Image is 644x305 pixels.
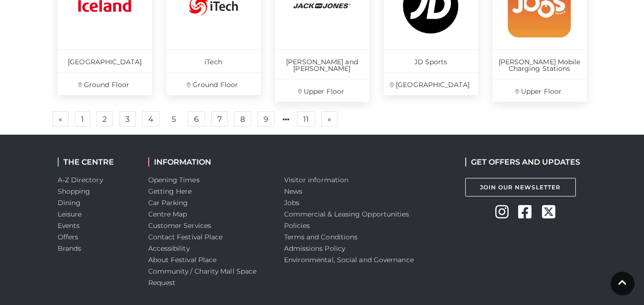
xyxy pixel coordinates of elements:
a: Contact Festival Place [148,233,223,241]
a: Admissions Policy [284,244,346,253]
p: Ground Floor [58,72,152,95]
a: Next [321,111,337,127]
a: Accessibility [148,244,190,253]
a: Policies [284,221,310,230]
a: Opening Times [148,176,200,184]
p: [GEOGRAPHIC_DATA] [384,72,478,95]
p: Ground Floor [166,72,261,95]
a: Commercial & Leasing Opportunities [284,210,409,218]
p: [PERSON_NAME] Mobile Charging Stations [492,49,587,79]
h2: GET OFFERS AND UPDATES [465,157,580,167]
a: Previous [52,111,69,127]
a: Shopping [58,187,91,196]
h2: THE CENTRE [58,157,134,167]
a: A-Z Directory [58,176,103,184]
a: 11 [297,111,315,127]
a: Events [58,221,80,230]
a: Jobs [284,198,299,207]
a: Getting Here [148,187,192,196]
a: Join Our Newsletter [465,178,576,197]
a: 1 [75,111,90,127]
a: 2 [96,111,113,127]
a: 7 [211,111,228,127]
h2: INFORMATION [148,157,270,167]
a: 6 [188,111,205,127]
a: Brands [58,244,82,253]
a: Customer Services [148,221,212,230]
span: » [327,116,331,122]
a: Offers [58,233,79,241]
span: « [59,116,62,122]
p: Upper Floor [275,79,369,102]
p: [PERSON_NAME] and [PERSON_NAME] [275,49,369,79]
p: JD Sports [384,49,478,72]
a: 8 [234,111,251,127]
a: News [284,187,302,196]
a: Dining [58,198,81,207]
a: Leisure [58,210,82,218]
a: Terms and Conditions [284,233,358,241]
a: 4 [142,111,160,127]
a: 5 [166,112,182,127]
p: iTech [166,49,261,72]
a: About Festival Place [148,256,217,264]
a: Centre Map [148,210,187,218]
a: 3 [119,111,136,127]
a: Car Parking [148,198,188,207]
a: 9 [257,111,275,127]
a: Community / Charity Mall Space Request [148,267,257,287]
a: Environmental, Social and Governance [284,256,414,264]
p: Upper Floor [492,79,587,102]
p: [GEOGRAPHIC_DATA] [58,49,152,72]
a: Visitor information [284,176,349,184]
